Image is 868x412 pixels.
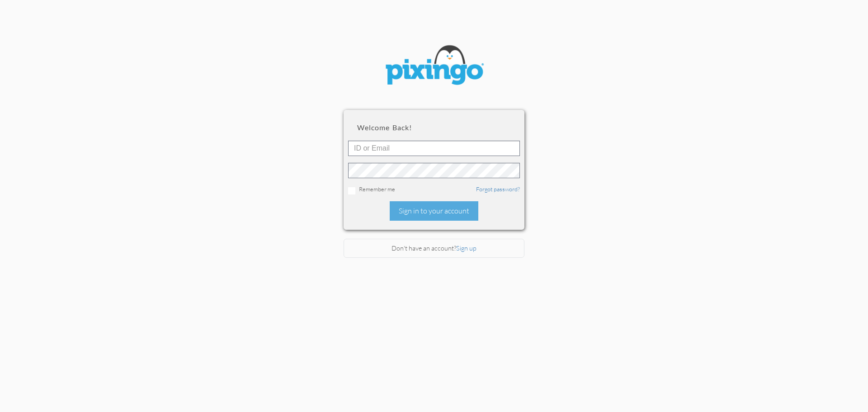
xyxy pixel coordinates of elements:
img: pixingo logo [380,41,488,92]
div: Remember me [348,185,520,194]
input: ID or Email [348,141,520,156]
h2: Welcome back! [357,123,511,132]
div: Sign in to your account [390,201,478,221]
a: Sign up [456,244,476,252]
a: Forgot password? [476,185,520,193]
div: Don't have an account? [344,239,524,258]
